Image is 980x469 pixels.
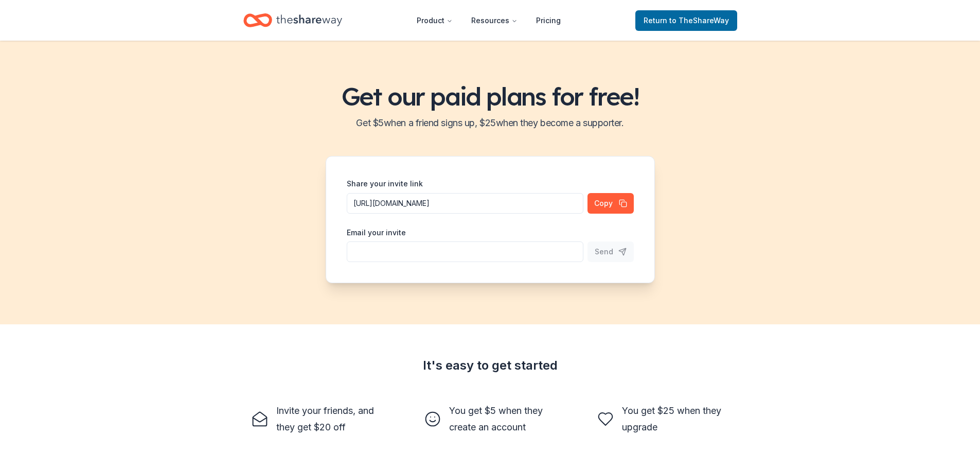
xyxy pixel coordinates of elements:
span: to TheShareWay [669,16,729,25]
div: It's easy to get started [243,357,737,374]
h1: Get our paid plans for free! [12,82,968,111]
label: Email your invite [347,228,406,238]
button: Copy [587,193,634,214]
nav: Main [408,8,569,32]
button: Resources [463,10,526,31]
span: Return [644,14,729,27]
h2: Get $ 5 when a friend signs up, $ 25 when they become a supporter. [12,115,968,131]
a: Pricing [528,10,569,31]
button: Product [408,10,461,31]
a: Returnto TheShareWay [635,10,737,31]
div: Invite your friends, and they get $20 off [276,403,383,436]
div: You get $5 when they create an account [449,403,556,436]
div: You get $25 when they upgrade [622,403,729,436]
label: Share your invite link [347,179,423,189]
a: Home [243,8,342,32]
